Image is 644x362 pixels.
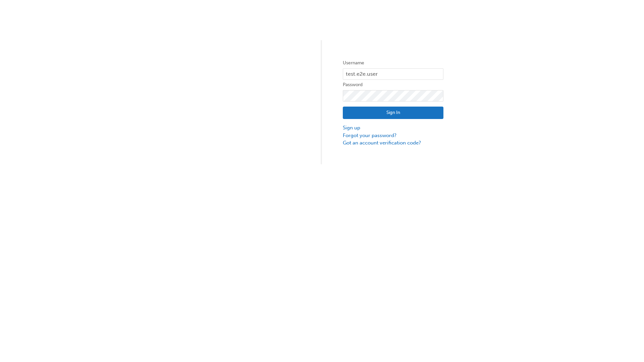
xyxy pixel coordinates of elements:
[343,139,443,147] a: Got an account verification code?
[343,59,443,67] label: Username
[343,68,443,80] input: Username
[343,107,443,119] button: Sign In
[343,132,443,139] a: Forgot your password?
[343,124,443,132] a: Sign up
[343,81,443,89] label: Password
